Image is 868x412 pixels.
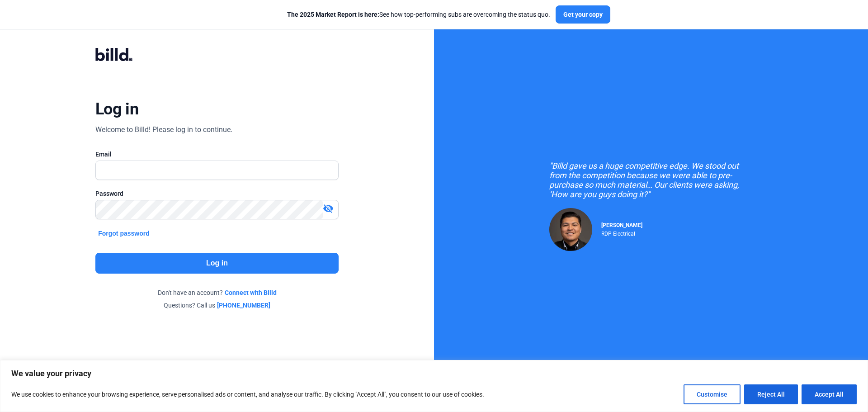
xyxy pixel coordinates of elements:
div: Log in [95,99,138,119]
div: See how top-performing subs are overcoming the status quo. [287,10,550,19]
a: Connect with Billd [225,288,277,297]
span: [PERSON_NAME] [601,222,642,228]
a: [PHONE_NUMBER] [217,301,270,310]
p: We value your privacy [11,368,857,379]
div: Don't have an account? [95,288,339,297]
button: Get your copy [556,5,610,24]
div: RDP Electrical [601,228,642,237]
div: Questions? Call us [95,301,339,310]
div: Password [95,189,339,198]
span: The 2025 Market Report is here: [287,11,379,18]
img: Raul Pacheco [549,208,592,251]
button: Log in [95,253,339,274]
p: We use cookies to enhance your browsing experience, serve personalised ads or content, and analys... [11,389,484,400]
div: Email [95,150,339,159]
button: Accept All [802,384,857,404]
mat-icon: visibility_off [323,203,334,214]
button: Customise [684,384,741,404]
button: Forgot password [95,228,152,238]
div: "Billd gave us a huge competitive edge. We stood out from the competition because we were able to... [549,161,753,199]
button: Reject All [744,384,798,404]
div: Welcome to Billd! Please log in to continue. [95,124,232,135]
